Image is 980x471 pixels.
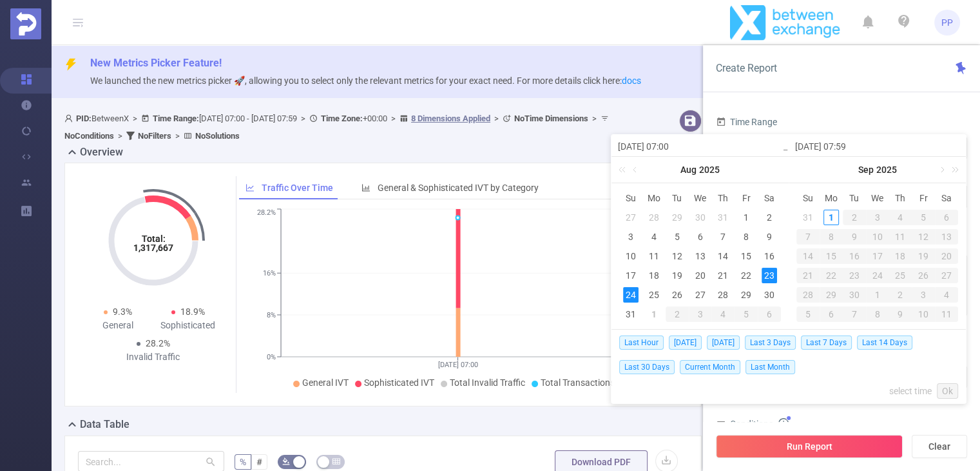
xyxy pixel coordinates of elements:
div: 21 [796,268,820,283]
div: 29 [820,287,843,303]
div: 7 [796,229,820,245]
span: Sophisticated IVT [364,377,434,388]
div: 8 [866,306,889,322]
div: 6 [692,229,707,245]
div: 27 [935,268,958,283]
td: September 3, 2025 [689,305,712,324]
div: 10 [866,229,889,245]
a: select time [889,379,932,403]
td: August 29, 2025 [735,285,758,305]
td: September 25, 2025 [889,266,912,285]
div: 27 [623,210,639,225]
i: icon: thunderbolt [64,58,77,71]
td: September 10, 2025 [866,227,889,246]
span: > [129,114,141,123]
td: August 16, 2025 [758,246,781,266]
a: docs [622,75,641,86]
tspan: 28.2% [257,209,276,217]
td: August 5, 2025 [666,227,689,246]
div: 3 [912,287,935,303]
div: 3 [689,306,712,322]
span: Th [889,192,912,204]
td: September 3, 2025 [866,208,889,227]
div: Sophisticated [153,319,224,332]
div: 20 [935,248,958,264]
td: August 4, 2025 [642,227,666,246]
td: October 1, 2025 [866,285,889,305]
td: September 27, 2025 [935,266,958,285]
div: 23 [843,268,866,283]
b: No Filters [138,131,171,141]
div: 21 [715,268,731,283]
div: 31 [800,210,816,225]
div: 12 [912,229,935,245]
div: 16 [843,248,866,264]
div: 24 [866,268,889,283]
span: Sa [758,192,781,204]
div: 9 [843,229,866,245]
span: Last Hour [619,336,664,350]
b: Time Zone: [321,114,363,123]
td: August 9, 2025 [758,227,781,246]
div: 6 [820,306,843,322]
td: August 31, 2025 [619,305,642,324]
div: 3 [623,229,639,245]
td: September 13, 2025 [935,227,958,246]
td: August 21, 2025 [711,266,735,285]
td: September 6, 2025 [935,208,958,227]
div: 16 [762,248,777,264]
input: Start date [618,139,782,154]
tspan: Total: [141,234,165,244]
td: August 31, 2025 [796,208,820,227]
div: 4 [935,287,958,303]
tspan: 0% [267,353,276,361]
td: August 11, 2025 [642,246,666,266]
b: No Time Dimensions [514,114,588,123]
span: General & Sophisticated IVT by Category [378,183,539,193]
div: 11 [935,306,958,322]
span: Fr [735,192,758,204]
div: 22 [820,268,843,283]
td: July 29, 2025 [666,208,689,227]
span: Mo [820,192,843,204]
td: August 26, 2025 [666,285,689,305]
td: August 23, 2025 [758,266,781,285]
td: August 28, 2025 [711,285,735,305]
td: July 28, 2025 [642,208,666,227]
th: Wed [689,188,712,208]
span: Total Invalid Traffic [450,377,525,388]
div: 1 [823,210,839,225]
h2: Data Table [80,417,130,432]
th: Tue [666,188,689,208]
span: [DATE] [669,336,702,350]
td: September 7, 2025 [796,227,820,246]
a: Aug [679,157,698,183]
td: August 10, 2025 [619,246,642,266]
b: Time Range: [153,114,199,123]
td: September 5, 2025 [735,305,758,324]
td: September 8, 2025 [820,227,843,246]
div: 10 [623,248,639,264]
td: August 15, 2025 [735,246,758,266]
td: October 10, 2025 [912,305,935,324]
div: 13 [692,248,707,264]
td: August 19, 2025 [666,266,689,285]
span: > [297,114,309,123]
th: Sun [619,188,642,208]
td: September 17, 2025 [866,246,889,266]
td: August 7, 2025 [711,227,735,246]
div: 5 [796,306,820,322]
a: Ok [937,383,958,399]
i: icon: bg-colors [282,457,290,465]
td: July 27, 2025 [619,208,642,227]
span: Su [796,192,820,204]
div: 1 [866,287,889,303]
span: > [387,114,399,123]
th: Mon [642,188,666,208]
span: 18.9% [180,306,205,317]
div: 5 [669,229,685,245]
div: 5 [735,306,758,322]
div: 29 [669,210,685,225]
div: Invalid Traffic [118,350,188,364]
div: 30 [843,287,866,303]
